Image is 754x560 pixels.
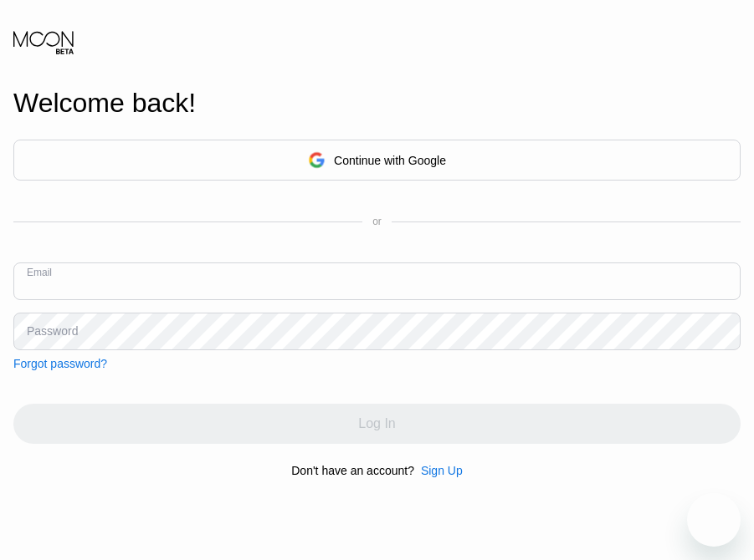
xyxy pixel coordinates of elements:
[27,324,78,338] div: Password
[13,88,741,119] div: Welcome back!
[291,464,414,477] div: Don't have an account?
[414,464,463,477] div: Sign Up
[372,216,382,227] div: or
[27,267,52,278] div: Email
[13,140,741,181] div: Continue with Google
[13,357,107,370] div: Forgot password?
[421,464,463,477] div: Sign Up
[687,493,741,547] iframe: Button to launch messaging window
[334,154,446,167] div: Continue with Google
